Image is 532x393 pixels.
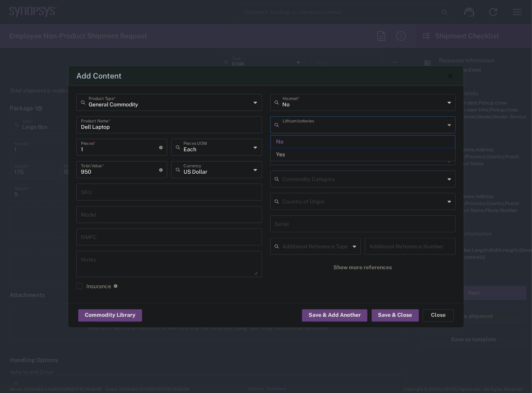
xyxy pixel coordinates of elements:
span: No [271,136,455,148]
button: Close [423,309,454,321]
span: Show more references [334,264,392,271]
label: Insurance [76,283,111,289]
button: Close [445,70,456,81]
button: Save & Close [372,309,419,321]
span: Yes [271,149,455,161]
button: Commodity Library [78,309,142,321]
button: Save & Add Another [302,309,367,321]
h4: Add Content [76,70,122,81]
